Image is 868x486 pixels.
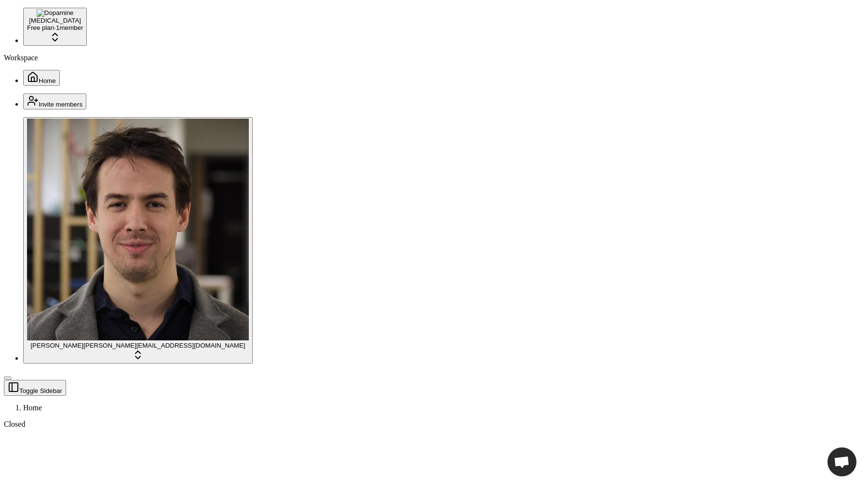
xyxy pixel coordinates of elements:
span: [PERSON_NAME] [30,342,83,349]
img: Jonathan Beurel [27,119,249,340]
div: Workspace [4,54,864,62]
span: Toggle Sidebar [19,387,62,394]
span: Home [23,404,42,412]
button: Dopamine[MEDICAL_DATA]Free plan·1member [23,8,87,46]
a: Invite members [23,100,86,108]
div: Free plan · 1 member [27,24,83,31]
div: [MEDICAL_DATA] [27,17,83,24]
button: Invite members [23,94,86,109]
span: Home [39,77,56,84]
a: Home [23,76,60,84]
button: Home [23,70,60,86]
button: Toggle Sidebar [4,380,66,396]
img: Dopamine [37,9,74,17]
span: Invite members [39,101,82,108]
nav: breadcrumb [4,404,864,412]
button: Jonathan Beurel[PERSON_NAME][PERSON_NAME][EMAIL_ADDRESS][DOMAIN_NAME] [23,117,253,364]
span: [PERSON_NAME][EMAIL_ADDRESS][DOMAIN_NAME] [83,342,245,349]
span: Closed [4,420,25,428]
div: Open chat [827,447,856,476]
button: Toggle Sidebar [4,377,12,379]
